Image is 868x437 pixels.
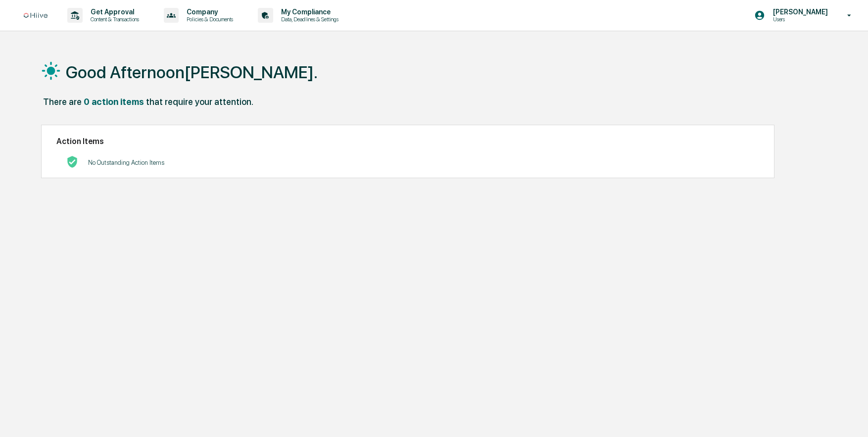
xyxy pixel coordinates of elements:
[146,97,253,107] div: that require your attention.
[56,137,760,146] h2: Action Items
[84,97,144,107] div: 0 action items
[88,159,164,166] p: No Outstanding Action Items
[83,8,144,16] p: Get Approval
[273,8,343,16] p: My Compliance
[83,16,144,23] p: Content & Transactions
[43,97,82,107] div: There are
[765,16,833,23] p: Users
[273,16,343,23] p: Data, Deadlines & Settings
[66,62,318,82] h1: Good Afternoon[PERSON_NAME].
[179,16,238,23] p: Policies & Documents
[66,156,78,168] img: No Actions logo
[24,13,48,18] img: logo
[179,8,238,16] p: Company
[765,8,833,16] p: [PERSON_NAME]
